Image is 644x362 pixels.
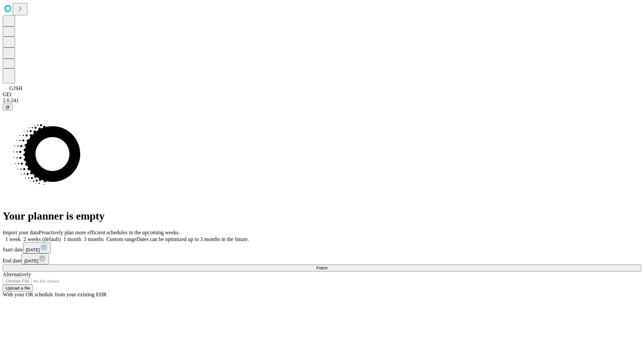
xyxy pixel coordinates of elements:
span: Import your data [3,230,39,235]
button: Fetch [3,264,641,271]
button: @ [3,104,13,111]
span: With your OR schedule from your existing EHR [3,292,107,297]
div: End date [3,253,641,264]
span: 3 months [84,236,104,242]
span: @ [5,105,10,110]
span: Alternatively [3,271,31,277]
button: [DATE] [23,242,51,253]
span: 1 week [5,236,21,242]
span: [DATE] [24,258,38,263]
span: Custom range [106,236,136,242]
span: Fetch [316,265,327,270]
span: 2 weeks (default) [23,236,61,242]
h1: Your planner is empty [3,210,641,222]
div: 2.0.241 [3,98,641,104]
div: GEI [3,92,641,98]
span: [DATE] [26,247,40,252]
button: [DATE] [21,253,49,264]
div: Start date [3,242,641,253]
span: Proactively plan more efficient schedules in the upcoming weeks. [39,230,180,235]
span: Dates can be optimized up to 3 months in the future. [137,236,249,242]
button: Upload a file [3,285,33,292]
span: 1 month [63,236,81,242]
span: GJSH [9,85,22,91]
